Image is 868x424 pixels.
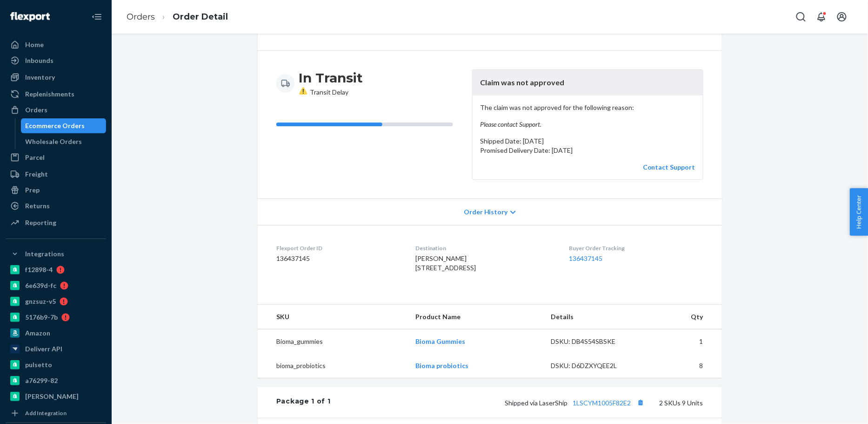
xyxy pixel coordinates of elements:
[473,70,703,96] header: Claim was not approved
[6,37,106,52] a: Home
[480,137,695,146] p: Shipped Date: [DATE]
[25,328,50,338] div: Amazon
[6,342,106,356] a: Deliverr API
[792,7,810,26] button: Open Search Box
[299,69,363,86] h3: In Transit
[25,170,48,179] div: Freight
[6,278,106,293] a: 6e639d-fc
[646,329,722,354] td: 1
[6,53,106,68] a: Inbounds
[6,326,106,341] a: Amazon
[25,297,56,306] div: gnzsuz-v5
[480,103,695,129] p: The claim was not approved for the following reason:
[415,337,465,345] a: Bioma Gummies
[10,12,50,21] img: Flexport logo
[25,73,55,82] div: Inventory
[127,12,155,22] a: Orders
[331,397,703,409] div: 2 SKUs 9 Units
[26,121,85,130] div: Ecommerce Orders
[415,362,468,369] a: Bioma probiotics
[833,7,851,26] button: Open account menu
[25,376,58,385] div: a76299-82
[258,305,408,329] th: SKU
[544,305,646,329] th: Details
[646,354,722,378] td: 8
[415,244,554,252] dt: Destination
[6,262,106,277] a: f12898-4
[480,146,695,155] p: Promised Delivery Date: [DATE]
[173,12,228,22] a: Order Detail
[6,70,106,85] a: Inventory
[25,265,53,274] div: f12898-4
[6,183,106,198] a: Prep
[276,254,401,263] dd: 136437145
[6,215,106,230] a: Reporting
[25,153,45,162] div: Parcel
[25,360,52,369] div: pulsetto
[6,373,106,388] a: a76299-82
[6,294,106,309] a: gnzsuz-v5
[21,118,107,133] a: Ecommerce Orders
[850,188,868,236] button: Help Center
[643,163,695,171] a: Contact Support
[569,254,603,262] a: 136437145
[551,361,639,370] div: DSKU: D6DZXYQEE2L
[25,249,64,259] div: Integrations
[25,281,56,290] div: 6e639d-fc
[25,201,50,211] div: Returns
[25,40,44,49] div: Home
[505,399,647,407] span: Shipped via LaserShip
[87,7,106,26] button: Close Navigation
[551,337,639,346] div: DSKU: DB4S54SBSKE
[25,56,53,65] div: Inbounds
[6,357,106,372] a: pulsetto
[6,150,106,165] a: Parcel
[6,310,106,325] a: 5176b9-7b
[646,305,722,329] th: Qty
[573,399,631,407] a: 1LSCYM1005F82E2
[569,244,703,252] dt: Buyer Order Tracking
[6,87,106,102] a: Replenishments
[25,344,62,354] div: Deliverr API
[634,397,647,409] button: Copy tracking number
[258,354,408,378] td: bioma_probiotics
[25,392,79,401] div: [PERSON_NAME]
[415,254,476,272] span: [PERSON_NAME] [STREET_ADDRESS]
[408,305,543,329] th: Product Name
[6,246,106,261] button: Integrations
[6,103,106,117] a: Orders
[25,185,40,195] div: Prep
[299,88,348,96] span: Transit Delay
[119,3,235,31] ol: breadcrumbs
[25,313,58,322] div: 5176b9-7b
[25,89,74,99] div: Replenishments
[6,408,106,419] a: Add Integration
[276,397,331,409] div: Package 1 of 1
[276,244,401,252] dt: Flexport Order ID
[26,137,82,146] div: Wholesale Orders
[25,105,47,115] div: Orders
[812,7,831,26] button: Open notifications
[25,218,56,227] div: Reporting
[21,134,107,149] a: Wholesale Orders
[480,120,695,129] em: Please contact Support.
[6,198,106,213] a: Returns
[6,167,106,182] a: Freight
[25,409,67,417] div: Add Integration
[464,207,508,217] span: Order History
[6,389,106,404] a: [PERSON_NAME]
[258,329,408,354] td: Bioma_gummies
